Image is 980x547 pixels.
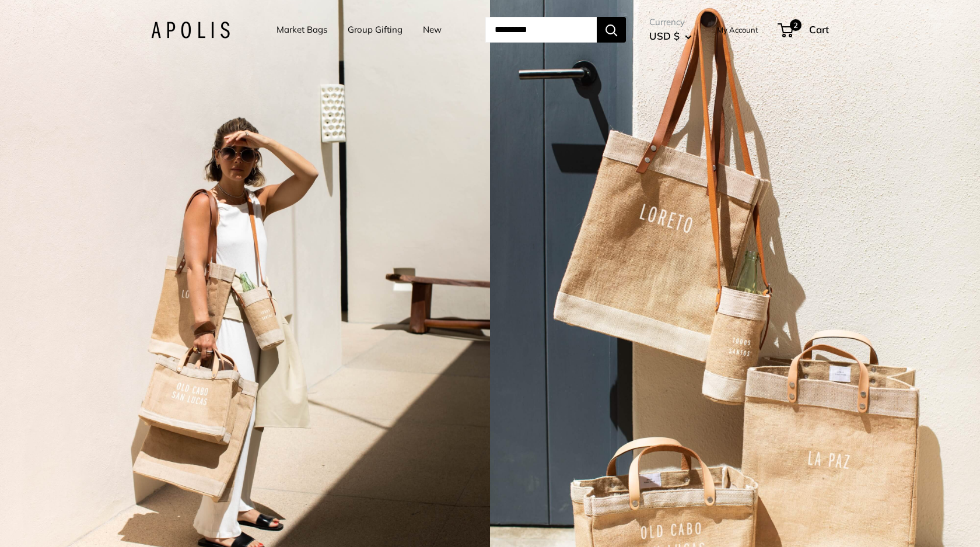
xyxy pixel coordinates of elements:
[717,23,758,37] a: My Account
[790,19,801,31] span: 2
[649,27,692,45] button: USD $
[423,22,442,38] a: New
[597,17,626,43] button: Search
[649,14,692,30] span: Currency
[809,23,829,36] span: Cart
[348,22,402,38] a: Group Gifting
[779,20,829,39] a: 2 Cart
[276,22,327,38] a: Market Bags
[151,22,230,38] img: Apolis
[649,30,680,42] span: USD $
[485,17,597,43] input: Search...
